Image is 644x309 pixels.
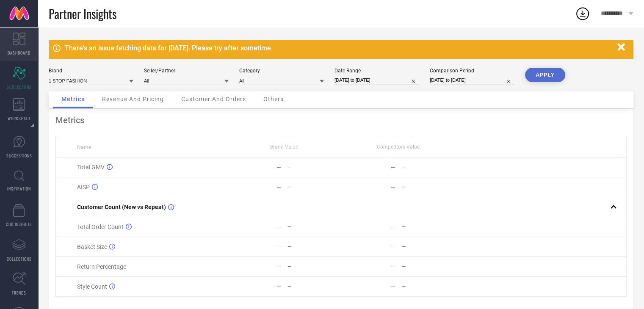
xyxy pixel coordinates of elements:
[65,44,613,52] div: There's an issue fetching data for [DATE]. Please try after sometime.
[391,243,395,250] div: —
[525,68,565,82] button: APPLY
[61,96,85,102] span: Metrics
[6,152,32,159] span: SUGGESTIONS
[7,185,31,192] span: INSPIRATION
[430,68,514,74] div: Comparison Period
[402,264,455,270] div: —
[276,223,281,230] div: —
[377,144,420,150] span: Competitors Value
[391,263,395,270] div: —
[77,204,166,210] span: Customer Count (New vs Repeat)
[276,243,281,250] div: —
[287,184,340,190] div: —
[8,50,30,56] span: DASHBOARD
[276,164,281,171] div: —
[276,263,281,270] div: —
[49,5,116,22] span: Partner Insights
[402,244,455,250] div: —
[144,68,229,74] div: Seller/Partner
[276,283,281,290] div: —
[181,96,246,102] span: Customer And Orders
[77,283,107,290] span: Style Count
[391,164,395,171] div: —
[575,6,590,21] div: Open download list
[334,76,419,85] input: Select date range
[12,290,26,296] span: TRENDS
[276,184,281,190] div: —
[77,164,105,171] span: Total GMV
[402,184,455,190] div: —
[263,96,284,102] span: Others
[7,256,32,262] span: COLLECTIONS
[287,244,340,250] div: —
[391,223,395,230] div: —
[402,164,455,170] div: —
[334,68,419,74] div: Date Range
[77,263,126,270] span: Return Percentage
[287,284,340,290] div: —
[8,115,31,121] span: WORKSPACE
[287,264,340,270] div: —
[239,68,324,74] div: Category
[402,224,455,230] div: —
[287,224,340,230] div: —
[77,243,107,250] span: Basket Size
[430,76,514,85] input: Select comparison period
[55,115,627,125] div: Metrics
[77,223,124,230] span: Total Order Count
[287,164,340,170] div: —
[102,96,164,102] span: Revenue And Pricing
[391,184,395,190] div: —
[7,84,32,90] span: SCORECARDS
[270,144,298,150] span: Brand Value
[77,184,90,190] span: AISP
[49,68,133,74] div: Brand
[402,284,455,290] div: —
[391,283,395,290] div: —
[6,221,32,227] span: CDC INSIGHTS
[77,144,91,150] span: Name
